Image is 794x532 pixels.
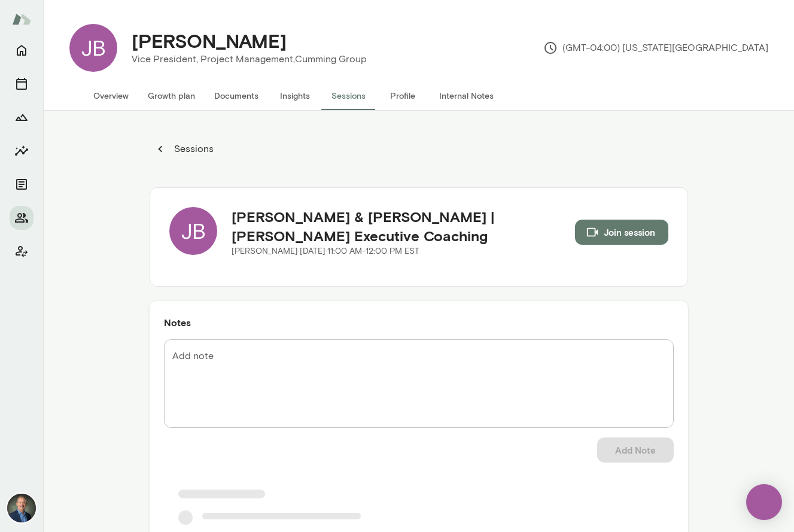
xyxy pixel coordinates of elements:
[376,81,430,110] button: Profile
[169,207,217,255] div: JB
[10,172,34,196] button: Documents
[10,105,34,129] button: Growth Plan
[10,206,34,230] button: Members
[205,81,268,110] button: Documents
[10,139,34,163] button: Insights
[232,207,575,245] h5: [PERSON_NAME] & [PERSON_NAME] | [PERSON_NAME] Executive Coaching
[84,81,138,110] button: Overview
[232,245,575,257] p: [PERSON_NAME] · [DATE] · 11:00 AM-12:00 PM EST
[164,315,674,330] h6: Notes
[138,81,205,110] button: Growth plan
[543,41,768,55] p: (GMT-04:00) [US_STATE][GEOGRAPHIC_DATA]
[430,81,503,110] button: Internal Notes
[132,29,287,52] h4: [PERSON_NAME]
[575,220,668,245] button: Join session
[268,81,322,110] button: Insights
[10,38,34,62] button: Home
[172,142,214,156] p: Sessions
[12,8,31,31] img: Mento
[10,72,34,96] button: Sessions
[150,137,220,161] button: Sessions
[132,52,367,66] p: Vice President, Project Management, Cumming Group
[322,81,376,110] button: Sessions
[7,494,36,522] img: Michael Alden
[69,24,117,72] div: JB
[10,239,34,263] button: Client app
